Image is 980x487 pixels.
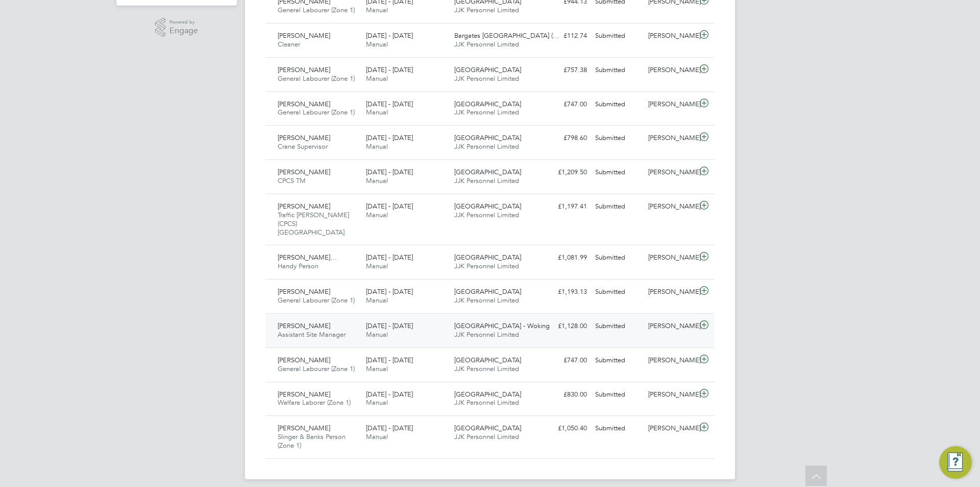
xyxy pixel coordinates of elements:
span: [DATE] - [DATE] [366,253,413,262]
span: JJK Personnel Limited [454,142,519,151]
span: JJK Personnel Limited [454,432,519,441]
span: [DATE] - [DATE] [366,390,413,399]
span: [GEOGRAPHIC_DATA] [454,356,521,364]
span: [GEOGRAPHIC_DATA] - Woking [454,321,550,330]
span: Engage [169,27,198,35]
span: [DATE] - [DATE] [366,424,413,432]
span: [DATE] - [DATE] [366,31,413,40]
div: £1,193.13 [538,284,591,300]
span: Handy Person [278,262,318,270]
span: Crane Supervisor [278,142,328,151]
div: £112.74 [538,28,591,44]
span: Powered by [169,18,198,27]
span: General Labourer (Zone 1) [278,108,355,117]
span: General Labourer (Zone 1) [278,296,355,305]
span: Manual [366,40,388,49]
span: [DATE] - [DATE] [366,168,413,176]
span: [DATE] - [DATE] [366,65,413,74]
span: JJK Personnel Limited [454,364,519,373]
span: [DATE] - [DATE] [366,100,413,108]
span: [PERSON_NAME] [278,390,330,399]
span: [DATE] - [DATE] [366,202,413,211]
span: JJK Personnel Limited [454,296,519,305]
span: Manual [366,108,388,117]
span: JJK Personnel Limited [454,176,519,185]
span: Manual [366,176,388,185]
span: Manual [366,142,388,151]
span: Manual [366,364,388,373]
div: Submitted [591,352,644,369]
div: Submitted [591,420,644,437]
div: Submitted [591,198,644,215]
span: [GEOGRAPHIC_DATA] [454,287,521,296]
div: [PERSON_NAME] [644,198,697,215]
span: General Labourer (Zone 1) [278,6,355,14]
span: [DATE] - [DATE] [366,321,413,330]
span: JJK Personnel Limited [454,262,519,270]
div: [PERSON_NAME] [644,284,697,300]
span: [DATE] - [DATE] [366,133,413,142]
span: [GEOGRAPHIC_DATA] [454,168,521,176]
div: Submitted [591,249,644,266]
span: [DATE] - [DATE] [366,287,413,296]
span: [GEOGRAPHIC_DATA] [454,424,521,432]
div: [PERSON_NAME] [644,96,697,113]
div: £757.38 [538,62,591,79]
div: £1,050.40 [538,420,591,437]
span: [PERSON_NAME] [278,202,330,211]
span: General Labourer (Zone 1) [278,364,355,373]
a: Powered byEngage [155,18,199,37]
span: [GEOGRAPHIC_DATA] [454,65,521,74]
span: [PERSON_NAME] [278,321,330,330]
span: [PERSON_NAME] [278,133,330,142]
div: Submitted [591,130,644,147]
span: Traffic [PERSON_NAME] (CPCS) [GEOGRAPHIC_DATA] [278,211,349,237]
div: £747.00 [538,96,591,113]
span: Assistant Site Manager [278,330,346,339]
span: Manual [366,432,388,441]
span: [GEOGRAPHIC_DATA] [454,390,521,399]
span: [PERSON_NAME] [278,100,330,108]
span: Bargates [GEOGRAPHIC_DATA] (… [454,31,559,40]
div: £1,128.00 [538,318,591,335]
span: Manual [366,296,388,305]
span: [GEOGRAPHIC_DATA] [454,100,521,108]
div: Submitted [591,96,644,113]
span: [PERSON_NAME] [278,356,330,364]
div: £747.00 [538,352,591,369]
span: Manual [366,6,388,14]
span: Manual [366,211,388,219]
div: Submitted [591,318,644,335]
span: General Labourer (Zone 1) [278,74,355,83]
span: Cleaner [278,40,300,49]
span: [PERSON_NAME] [278,424,330,432]
span: Manual [366,262,388,270]
span: [DATE] - [DATE] [366,356,413,364]
span: JJK Personnel Limited [454,40,519,49]
span: [PERSON_NAME] [278,168,330,176]
span: JJK Personnel Limited [454,74,519,83]
div: £1,209.50 [538,164,591,181]
div: [PERSON_NAME] [644,249,697,266]
div: Submitted [591,28,644,44]
div: £1,081.99 [538,249,591,266]
div: Submitted [591,284,644,300]
div: [PERSON_NAME] [644,318,697,335]
span: JJK Personnel Limited [454,330,519,339]
div: Submitted [591,62,644,79]
span: Manual [366,330,388,339]
span: [PERSON_NAME]… [278,253,337,262]
span: [GEOGRAPHIC_DATA] [454,253,521,262]
div: [PERSON_NAME] [644,386,697,403]
div: Submitted [591,386,644,403]
span: [PERSON_NAME] [278,31,330,40]
span: JJK Personnel Limited [454,6,519,14]
div: £798.60 [538,130,591,147]
div: [PERSON_NAME] [644,28,697,44]
button: Engage Resource Center [939,446,972,479]
span: Welfare Laborer (Zone 1) [278,398,351,407]
span: Slinger & Banks Person (Zone 1) [278,432,346,450]
span: [PERSON_NAME] [278,287,330,296]
div: £830.00 [538,386,591,403]
span: Manual [366,74,388,83]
